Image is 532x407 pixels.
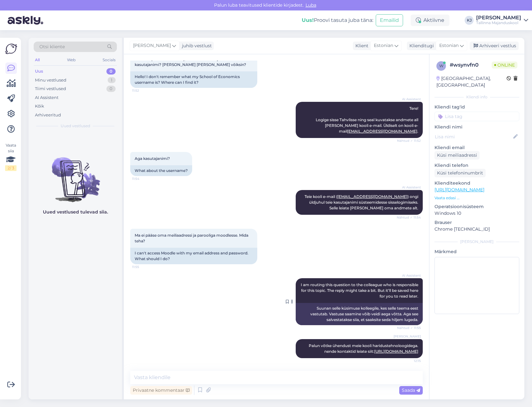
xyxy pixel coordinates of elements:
[407,43,434,49] div: Klienditugi
[397,138,421,143] span: Nähtud ✓ 11:52
[108,77,116,83] div: 1
[132,176,156,181] span: 11:54
[394,334,421,339] span: [PERSON_NAME]
[397,185,421,190] span: AI Assistent
[397,325,421,330] span: Nähtud ✓ 11:55
[337,194,407,199] a: [EMAIL_ADDRESS][DOMAIN_NAME]
[61,123,90,129] span: Uued vestlused
[301,282,419,299] span: I am routing this question to the colleague who is responsible for this topic. The reply might ta...
[434,144,519,151] p: Kliendi email
[135,233,249,243] span: Ma ei pääse oma meiliaadressi ja parooliga moodlesse. Mida teha?
[130,165,192,176] div: What about the username?
[376,14,403,26] button: Emailid
[316,106,419,134] span: Tere! Logige sisse Tahvlisse ning seal kuvatakse andmete all [PERSON_NAME] kooli e-mail. Üldiselt...
[39,43,65,50] span: Otsi kliente
[130,71,257,88] div: Hello! I don't remember what my School of Economics username is? Where can I find it?
[434,151,480,160] div: Küsi meiliaadressi
[439,63,443,68] span: w
[465,16,474,25] div: KJ
[43,209,108,215] p: Uued vestlused tulevad siia.
[29,146,122,203] img: No chats
[397,273,421,278] span: AI Assistent
[476,15,521,20] div: [PERSON_NAME]
[434,248,519,255] p: Märkmed
[132,265,156,269] span: 11:55
[35,95,58,101] div: AI Assistent
[434,187,484,193] a: [URL][DOMAIN_NAME]
[5,142,17,171] div: Vaata siia
[439,42,459,49] span: Estonian
[296,303,423,325] div: Suunan selle küsimuse kolleegile, kes selle teema eest vastutab. Vastuse saamine võib veidi aega ...
[35,86,66,92] div: Tiimi vestlused
[302,16,373,24] div: Proovi tasuta juba täna:
[434,169,486,177] div: Küsi telefoninumbrit
[434,112,519,121] input: Lisa tag
[35,77,66,83] div: Minu vestlused
[470,42,519,50] div: Arhiveeri vestlus
[309,343,419,354] span: Palun võtke ühendust meie kooli haridustehnoloogidega. nende kontaktid leiate siit:
[35,68,43,75] div: Uus
[434,219,519,226] p: Brauser
[397,358,421,363] span: 12:15
[133,42,171,49] span: [PERSON_NAME]
[66,56,77,64] div: Web
[34,56,41,64] div: All
[434,94,519,100] div: Kliendi info
[476,15,528,25] a: [PERSON_NAME]Tallinna Majanduskool
[450,61,492,69] div: # wsynvfn0
[101,56,117,64] div: Socials
[374,42,393,49] span: Estonian
[35,103,44,109] div: Kõik
[434,124,519,130] p: Kliendi nimi
[5,165,17,171] div: 2 / 3
[434,180,519,187] p: Klienditeekond
[434,239,519,245] div: [PERSON_NAME]
[106,68,116,75] div: 0
[434,203,519,210] p: Operatsioonisüsteem
[305,194,419,210] span: Teie kooli e-mail ( ) ongi üldjuhul teie kasutajanimi süsteemidesse sisselogimiseks. Selle leiate...
[5,43,17,55] img: Askly Logo
[434,210,519,217] p: Windows 10
[397,215,421,220] span: Nähtud ✓ 11:54
[106,86,116,92] div: 0
[304,2,318,8] span: Luba
[397,97,421,102] span: AI Assistent
[135,156,170,161] span: Aga kasutajanimi?
[435,133,512,140] input: Lisa nimi
[347,129,417,134] a: [EMAIL_ADDRESS][DOMAIN_NAME]
[402,387,420,393] span: Saada
[302,17,314,23] b: Uus!
[492,62,517,69] span: Online
[179,43,212,49] div: juhib vestlust
[353,43,368,49] div: Klient
[130,386,192,395] div: Privaatne kommentaar
[434,104,519,110] p: Kliendi tag'id
[130,248,257,264] div: I can't access Moodle with my email address and password. What should I do?
[436,75,507,89] div: [GEOGRAPHIC_DATA], [GEOGRAPHIC_DATA]
[434,226,519,233] p: Chrome [TECHNICAL_ID]
[374,349,418,354] a: [URL][DOMAIN_NAME]
[411,15,449,26] div: Aktiivne
[434,195,519,201] p: Vaata edasi ...
[476,20,521,25] div: Tallinna Majanduskool
[35,112,61,118] div: Arhiveeritud
[132,88,156,93] span: 11:52
[434,162,519,169] p: Kliendi telefon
